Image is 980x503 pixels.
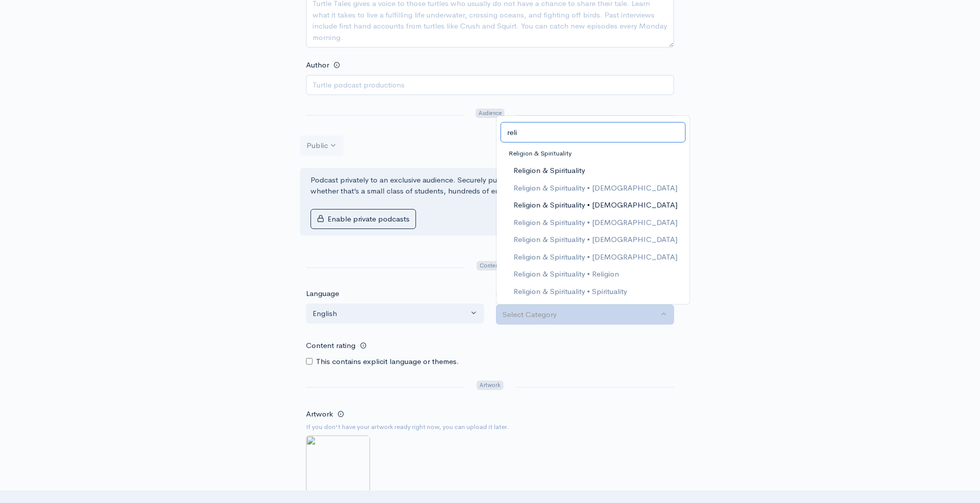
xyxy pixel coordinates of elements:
[513,268,619,280] span: Religion & Spirituality • Religion
[476,380,503,390] span: Artwork
[513,199,677,211] span: Religion & Spirituality • [DEMOGRAPHIC_DATA]
[513,251,677,262] span: Religion & Spirituality • [DEMOGRAPHIC_DATA]
[508,148,571,157] span: Religion & Spirituality
[306,335,355,356] label: Content rating
[502,309,658,320] div: Select Category
[513,285,627,297] span: Religion & Spirituality • Spirituality
[312,308,468,319] div: English
[513,234,677,245] span: Religion & Spirituality • [DEMOGRAPHIC_DATA]
[300,168,680,236] div: Podcast privately to an exclusive audience. Securely publish and distribute only the listeners yo...
[316,356,459,367] label: This contains explicit language or themes.
[306,303,484,324] button: English
[310,209,416,229] button: Enable private podcasts
[475,108,504,118] span: Audience
[476,261,503,270] span: Content
[306,140,328,151] div: Public
[513,182,677,193] span: Religion & Spirituality • [DEMOGRAPHIC_DATA]
[306,75,674,95] input: Turtle podcast productions
[496,304,674,325] button: Select Category
[300,135,343,156] button: Public
[306,288,339,299] label: Language
[513,216,677,228] span: Religion & Spirituality • [DEMOGRAPHIC_DATA]
[306,422,674,432] small: If you don't have your artwork ready right now, you can upload it later.
[500,122,685,142] input: Search
[306,408,333,420] label: Artwork
[306,59,329,71] label: Author
[513,165,585,176] span: Religion & Spirituality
